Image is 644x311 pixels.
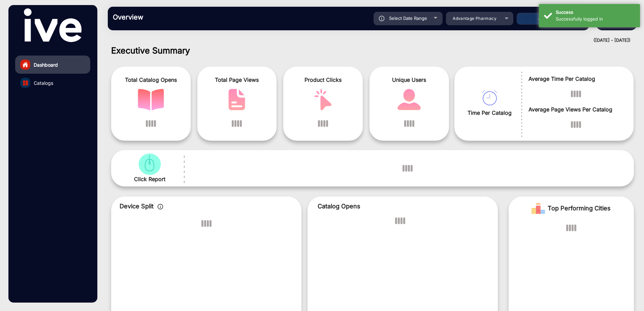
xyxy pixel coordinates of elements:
span: Average Page Views Per Catalog [528,105,623,113]
img: vmg-logo [24,8,81,42]
span: Select Date Range [389,15,427,21]
span: Device Split [120,203,154,210]
img: Rank image [532,202,545,215]
a: Catalogs [15,74,90,92]
span: Dashboard [34,61,58,68]
span: Total Catalog Opens [116,76,186,84]
img: catalog [136,153,163,175]
span: Product Clicks [288,76,358,84]
img: catalog [138,89,164,110]
span: Unique Users [375,76,444,84]
img: catalog [23,80,28,85]
p: Catalog Opens [318,202,488,211]
img: home [22,62,28,68]
div: Successfully logged in [556,16,635,23]
div: Success [556,9,635,16]
span: Top Performing Cities [548,202,611,215]
img: catalog [224,89,250,110]
a: Dashboard [15,56,90,74]
span: Total Page Views [202,76,272,84]
img: catalog [482,90,497,105]
div: ([DATE] - [DATE]) [101,37,631,44]
img: catalog [310,89,336,110]
img: catalog [396,89,422,110]
span: Average Time Per Catalog [528,75,623,83]
span: Click Report [134,175,165,183]
span: Catalogs [34,79,53,87]
span: Advantage Pharmacy [453,16,496,21]
h1: Executive Summary [111,45,634,56]
button: Apply [517,13,571,25]
img: icon [158,204,163,209]
h3: Overview [113,13,207,21]
img: icon [379,16,385,21]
